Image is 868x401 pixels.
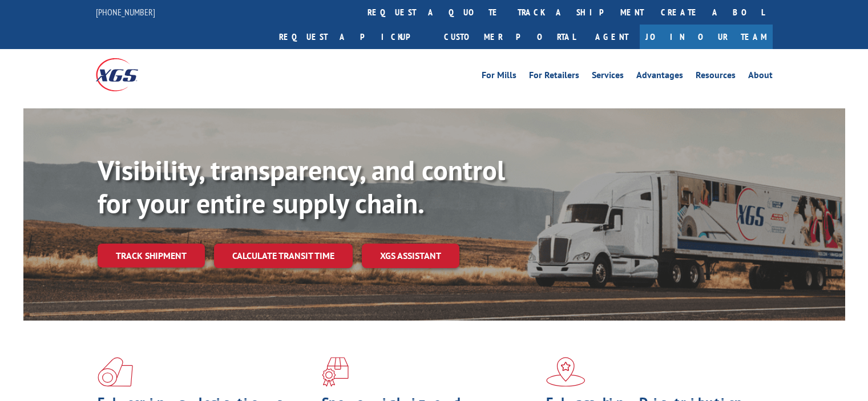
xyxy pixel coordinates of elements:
[322,357,349,387] img: xgs-icon-focused-on-flooring-red
[696,71,736,83] a: Resources
[546,357,586,387] img: xgs-icon-flagship-distribution-model-red
[636,71,683,83] a: Advantages
[96,6,155,18] a: [PHONE_NUMBER]
[748,71,773,83] a: About
[435,25,584,49] a: Customer Portal
[592,71,624,83] a: Services
[98,357,133,387] img: xgs-icon-total-supply-chain-intelligence-red
[529,71,579,83] a: For Retailers
[584,25,640,49] a: Agent
[640,25,773,49] a: Join Our Team
[98,152,505,221] b: Visibility, transparency, and control for your entire supply chain.
[482,71,516,83] a: For Mills
[98,244,205,268] a: Track shipment
[214,244,353,268] a: Calculate transit time
[271,25,435,49] a: Request a pickup
[362,244,459,268] a: XGS ASSISTANT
